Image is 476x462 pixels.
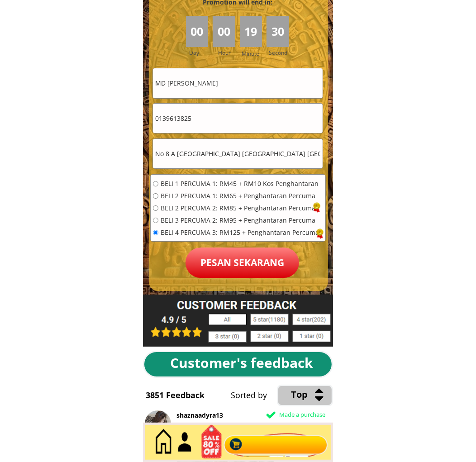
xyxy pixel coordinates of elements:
p: Pesan sekarang [186,248,299,278]
input: Nama [153,68,323,98]
div: Top [291,387,372,402]
div: Customer's feedback [170,352,320,374]
span: BELI 2 PERCUMA 2: RM85 + Penghantaran Percuma [161,205,319,211]
div: shaznaadyra13 [176,410,389,420]
h3: Second [269,48,291,57]
span: BELI 4 PERCUMA 3: RM125 + Penghantaran Percuma [161,229,319,236]
input: Telefon [153,104,323,133]
input: Alamat [153,139,323,168]
span: BELI 1 PERCUMA 1: RM45 + RM10 Kos Penghantaran [161,181,319,187]
span: BELI 3 PERCUMA 2: RM95 + Penghantaran Percuma [161,217,319,224]
span: BELI 2 PERCUMA 1: RM65 + Penghantaran Percuma [161,193,319,199]
h3: Hour [219,48,238,57]
div: Sorted by [231,389,443,402]
h3: Day [189,48,212,57]
div: Made a purchase [279,410,376,419]
h3: Minute [242,49,262,58]
div: 3851 Feedback [146,389,217,402]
